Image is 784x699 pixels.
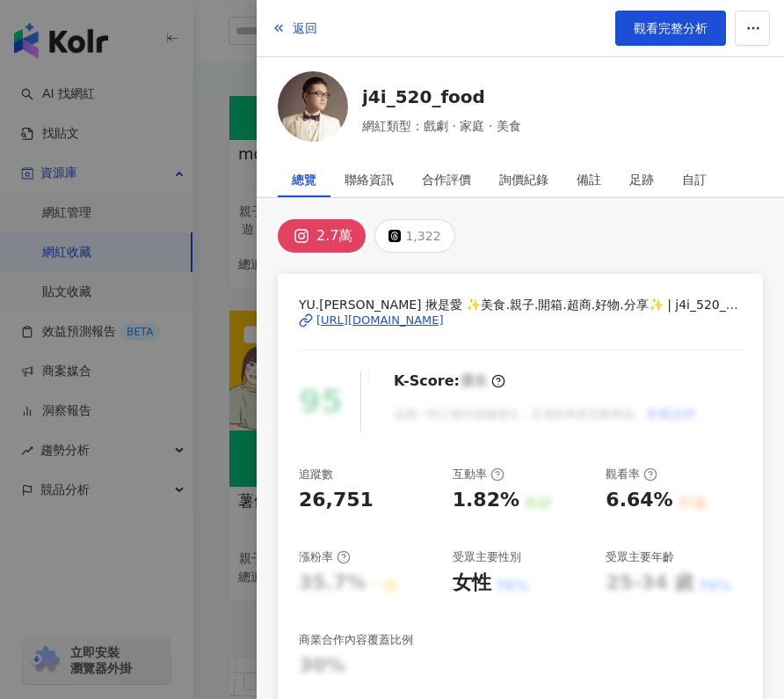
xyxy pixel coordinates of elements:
span: 網紅類型：戲劇 · 家庭 · 美食 [362,116,521,136]
div: K-Score : [394,372,505,391]
div: 觀看率 [606,467,657,482]
a: 觀看完整分析 [615,11,726,46]
a: j4i_520_food [362,85,521,109]
span: 觀看完整分析 [634,21,708,35]
div: 2.7萬 [316,224,352,248]
div: 受眾主要性別 [453,549,521,565]
div: 1.82% [453,487,519,514]
img: KOL Avatar [278,71,348,142]
span: 返回 [293,21,317,35]
button: 返回 [271,11,318,46]
div: 漲粉率 [299,549,351,565]
div: 互動率 [453,467,505,482]
div: 女性 [453,570,491,597]
button: 1,322 [374,219,454,253]
div: 詢價紀錄 [499,162,548,197]
div: 商業合作內容覆蓋比例 [299,632,413,648]
div: [URL][DOMAIN_NAME] [316,313,444,328]
div: 6.64% [606,487,672,514]
div: 備註 [577,162,601,197]
div: 自訂 [682,162,707,197]
button: 2.7萬 [278,219,366,253]
div: 追蹤數 [299,467,333,482]
div: 總覽 [292,162,316,197]
a: KOL Avatar [278,71,348,148]
div: 足跡 [629,162,654,197]
div: 1,322 [405,224,440,248]
div: 26,751 [299,487,374,514]
div: 合作評價 [422,162,471,197]
a: [URL][DOMAIN_NAME] [299,313,742,328]
span: YU.[PERSON_NAME] 揪是愛 ✨️美食.親子.開箱.超商.好物.分享✨️ | j4i_520_food [299,295,742,314]
div: 聯絡資訊 [345,162,394,197]
div: 受眾主要年齡 [606,549,674,565]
